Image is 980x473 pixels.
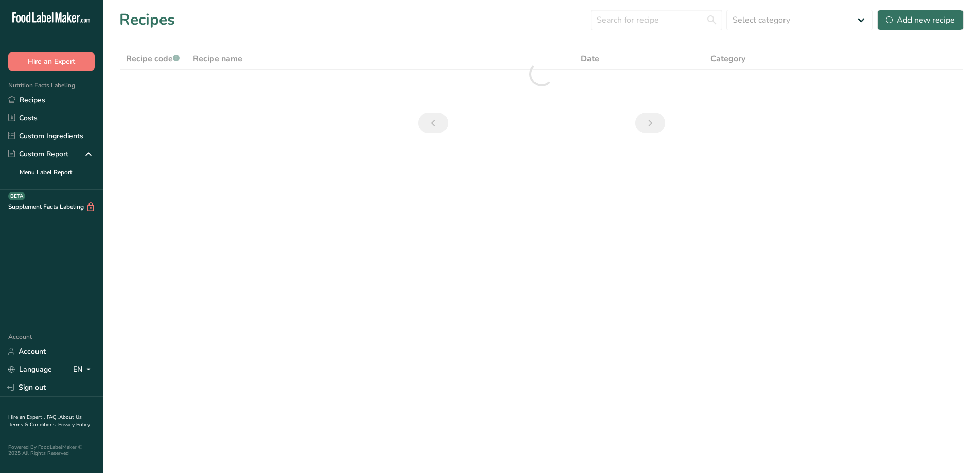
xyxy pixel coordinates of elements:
[8,149,68,160] div: Custom Report
[8,414,45,421] a: Hire an Expert .
[47,414,59,421] a: FAQ .
[8,414,82,428] a: About Us .
[886,14,955,26] div: Add new recipe
[591,10,722,30] input: Search for recipe
[58,421,90,428] a: Privacy Policy
[119,8,175,31] h1: Recipes
[635,113,665,133] a: Next page
[9,421,58,428] a: Terms & Conditions .
[8,444,95,457] div: Powered By FoodLabelMaker © 2025 All Rights Reserved
[8,192,25,200] div: BETA
[8,360,52,378] a: Language
[418,113,448,133] a: Previous page
[8,52,95,71] button: Hire an Expert
[73,363,95,376] div: EN
[877,10,964,30] button: Add new recipe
